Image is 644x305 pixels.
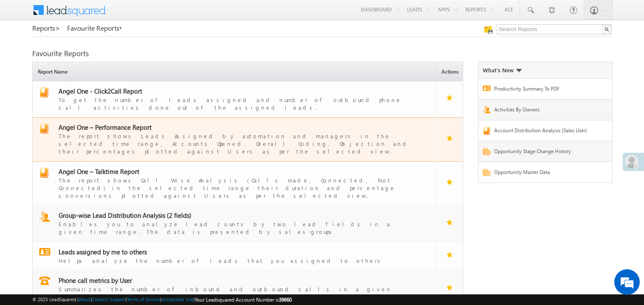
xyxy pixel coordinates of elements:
div: Helps analyze the number of leads that you assigned to others [59,256,420,265]
img: report [39,211,50,222]
a: Terms of Service [127,296,160,302]
a: Activities By Owners [494,106,593,116]
img: report [39,123,49,134]
img: Report [483,127,491,135]
div: Summarizes the number of inbound and outbound calls in a given timeperiod by users [59,285,420,301]
span: © 2025 LeadSquared | | | | | [32,296,292,304]
input: Search Reports [497,24,612,34]
a: Account Distribution Analysis (Sales User) [494,127,593,137]
div: The report shows Call Wise Analysis (Calls made, Connected, Not Connected) in the selected time r... [59,176,420,200]
img: Report [483,86,491,91]
img: report [39,87,49,97]
a: Reports> [32,24,60,32]
img: report [39,168,49,178]
span: Actions [439,63,463,81]
img: report [39,276,50,285]
a: report Angel One – Talktime ReportThe report shows Call Wise Analysis (Calls made, Connected, Not... [37,168,432,200]
a: report Leads assigned by me to othersHelps analyze the number of leads that you assigned to others [37,248,432,265]
span: > [55,23,60,33]
a: Opportunity Master Data [494,168,593,178]
a: Opportunity Stage Change History [494,148,593,157]
a: report Angel One – Performance ReportThe report shows Leads Assigned by automation and managers i... [37,123,432,155]
span: Angel One – Performance Report [59,123,152,131]
div: What's New [483,66,522,74]
img: Manage all your saved reports! [484,26,492,34]
div: Favourite Reports [32,50,612,57]
span: Angel One – Talktime Report [59,167,139,176]
a: Contact Support [92,296,126,302]
img: What's new [516,69,522,72]
span: Angel One - Click2Call Report [59,87,142,95]
span: Phone call metrics by User [59,276,132,285]
span: 39660 [279,296,292,303]
img: report [39,248,51,256]
div: Enables you to analyze lead counts by two lead fields in a given time range. The data is presente... [59,219,420,236]
a: Favourite Reports [67,24,123,32]
span: Report Name [35,63,436,81]
a: Acceptable Use [161,296,194,302]
div: The report shows Leads Assigned by automation and managers in the selected time range, Accounts O... [59,131,420,155]
a: Productivity Summary To PDF [494,85,593,95]
a: report Phone call metrics by UserSummarizes the number of inbound and outbound calls in a given t... [37,276,432,301]
div: To get the number of leads assigned and number of outbound phone call activities done out of the ... [59,95,420,111]
img: Report [483,168,491,176]
a: report Angel One - Click2Call ReportTo get the number of leads assigned and number of outbound ph... [37,87,432,111]
span: Your Leadsquared Account Number is [195,296,292,303]
a: report Group-wise Lead Distribution Analysis (2 fields)Enables you to analyze lead counts by two ... [37,211,432,236]
a: About [79,296,91,302]
span: Group-wise Lead Distribution Analysis (2 fields) [59,211,191,219]
span: Leads assigned by me to others [59,248,147,256]
img: Report [483,106,491,113]
img: Report [483,148,491,155]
